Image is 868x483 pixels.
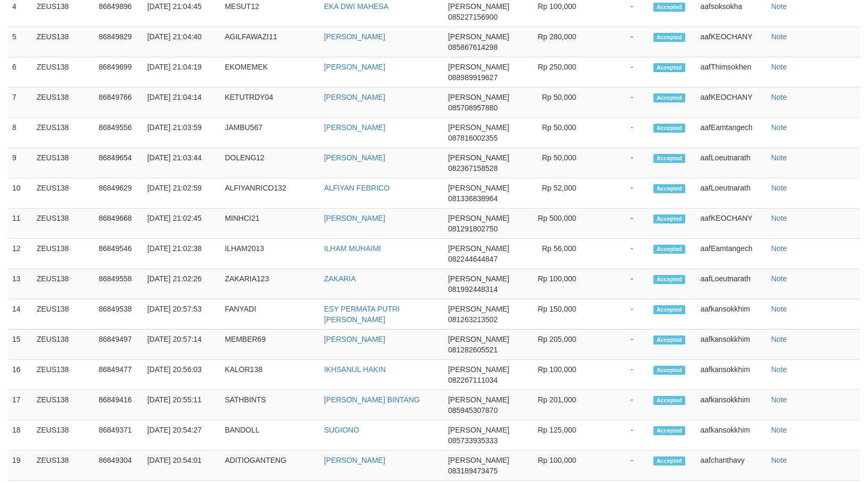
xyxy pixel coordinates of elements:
[771,365,787,374] a: Note
[220,88,320,118] td: KETUTRDY04
[771,123,787,132] a: Note
[771,305,787,313] a: Note
[32,27,95,57] td: ZEUS138
[771,214,787,222] a: Note
[448,255,497,263] span: 082244644847
[143,299,220,330] td: [DATE] 20:57:53
[448,365,509,374] span: [PERSON_NAME]
[696,118,767,148] td: aafEamtangech
[8,390,32,420] td: 17
[771,153,787,162] a: Note
[525,420,592,451] td: Rp 125,000
[771,32,787,41] a: Note
[448,184,509,192] span: [PERSON_NAME]
[448,2,509,11] span: [PERSON_NAME]
[592,451,649,481] td: -
[8,178,32,209] td: 10
[8,360,32,390] td: 16
[143,451,220,481] td: [DATE] 20:54:01
[95,360,143,390] td: 86849477
[95,27,143,57] td: 86849829
[653,305,685,314] span: Accepted
[653,396,685,405] span: Accepted
[324,32,385,41] a: [PERSON_NAME]
[32,420,95,451] td: ZEUS138
[696,360,767,390] td: aafkansokkhim
[525,88,592,118] td: Rp 50,000
[95,390,143,420] td: 86849416
[696,299,767,330] td: aafkansokkhim
[448,214,509,222] span: [PERSON_NAME]
[8,299,32,330] td: 14
[220,148,320,178] td: DOLENG12
[448,164,497,172] span: 082367158528
[143,360,220,390] td: [DATE] 20:56:03
[8,209,32,239] td: 11
[143,269,220,299] td: [DATE] 21:02:26
[32,57,95,88] td: ZEUS138
[592,239,649,269] td: -
[8,57,32,88] td: 6
[32,239,95,269] td: ZEUS138
[448,93,509,101] span: [PERSON_NAME]
[653,184,685,193] span: Accepted
[95,57,143,88] td: 86849699
[32,360,95,390] td: ZEUS138
[143,209,220,239] td: [DATE] 21:02:45
[143,27,220,57] td: [DATE] 21:04:40
[143,420,220,451] td: [DATE] 20:54:27
[448,456,509,464] span: [PERSON_NAME]
[653,335,685,344] span: Accepted
[95,209,143,239] td: 86849668
[448,73,497,82] span: 088989919627
[448,103,497,112] span: 085708957880
[448,13,497,21] span: 085227156900
[592,390,649,420] td: -
[653,33,685,42] span: Accepted
[696,269,767,299] td: aafLoeutnarath
[696,148,767,178] td: aafLoeutnarath
[32,269,95,299] td: ZEUS138
[95,420,143,451] td: 86849371
[696,420,767,451] td: aafkansokkhim
[324,335,385,343] a: [PERSON_NAME]
[771,426,787,434] a: Note
[592,330,649,360] td: -
[696,451,767,481] td: aafchanthavy
[771,93,787,101] a: Note
[653,63,685,72] span: Accepted
[143,390,220,420] td: [DATE] 20:55:11
[448,285,497,294] span: 081992448314
[143,88,220,118] td: [DATE] 21:04:14
[8,239,32,269] td: 12
[448,376,497,384] span: 082267111034
[32,178,95,209] td: ZEUS138
[592,57,649,88] td: -
[143,118,220,148] td: [DATE] 21:03:59
[8,451,32,481] td: 19
[143,57,220,88] td: [DATE] 21:04:19
[525,209,592,239] td: Rp 500,000
[95,239,143,269] td: 86849546
[143,178,220,209] td: [DATE] 21:02:59
[653,214,685,223] span: Accepted
[696,239,767,269] td: aafEamtangech
[220,451,320,481] td: ADITIOGANTENG
[324,123,385,132] a: [PERSON_NAME]
[324,244,381,253] a: ILHAM MUHAIMI
[448,194,497,203] span: 081336838964
[696,209,767,239] td: aafKEOCHANY
[324,184,389,192] a: ALFIYAN FEBRICO
[8,148,32,178] td: 9
[8,330,32,360] td: 15
[525,57,592,88] td: Rp 250,000
[324,426,359,434] a: SUGIONO
[525,118,592,148] td: Rp 50,000
[220,330,320,360] td: MEMBER69
[324,63,385,71] a: [PERSON_NAME]
[653,456,685,465] span: Accepted
[32,118,95,148] td: ZEUS138
[220,209,320,239] td: MINHCI21
[592,178,649,209] td: -
[220,118,320,148] td: JAMBU567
